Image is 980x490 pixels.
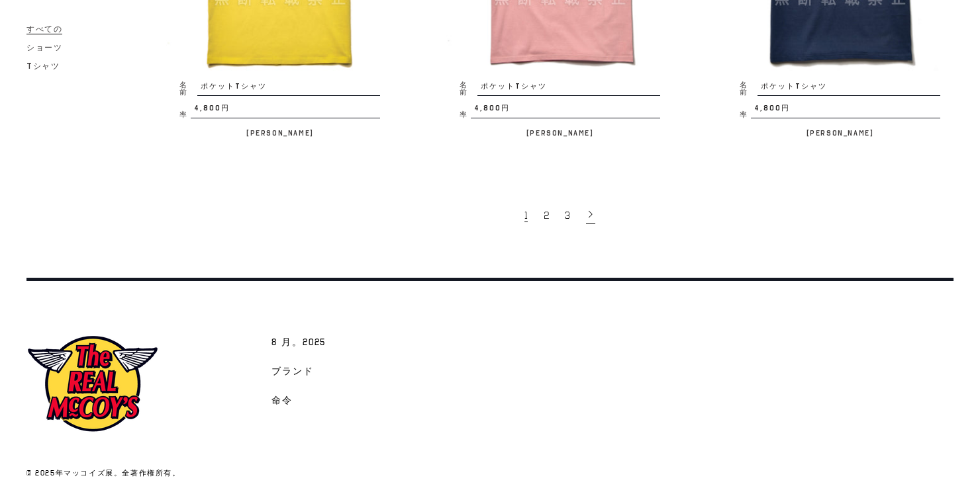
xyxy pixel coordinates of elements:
a: すべての [26,21,62,37]
a: ブランド [265,356,320,386]
span: すべての [26,24,62,34]
a: 3 [558,201,579,229]
span: ポケットTシャツ [477,81,660,97]
span: ブランド [271,366,314,379]
a: ショーツ [26,40,62,56]
a: 命令 [265,386,299,415]
p: [PERSON_NAME] [726,125,954,141]
span: 名前 [740,81,758,96]
span: 3 [565,209,570,222]
a: マッコイズ展 [64,468,114,477]
a: Tシャツ [26,58,60,74]
p: © 2025年 。全著作権所有。 [26,468,464,479]
span: 率 [179,111,191,118]
span: Tシャツ [26,61,60,71]
span: ポケットTシャツ [758,81,940,97]
span: 4,800円 [471,102,660,118]
span: 8 月。2025 [271,337,326,350]
span: ショーツ [26,43,62,52]
p: [PERSON_NAME] [446,125,673,141]
span: 2 [544,209,549,222]
span: 率 [740,111,751,118]
span: 命令 [271,395,293,408]
img: マッコイズ展 [26,334,159,434]
span: 名前 [179,81,197,96]
span: 4,800円 [191,102,380,118]
a: 2 [537,201,558,229]
a: 8 月。2025 [265,327,332,356]
span: ポケットTシャツ [197,81,380,97]
p: [PERSON_NAME] [166,125,393,141]
span: 名前 [460,81,477,96]
span: 4,800円 [751,102,940,118]
span: 1 [524,209,528,222]
span: 率 [460,111,471,118]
